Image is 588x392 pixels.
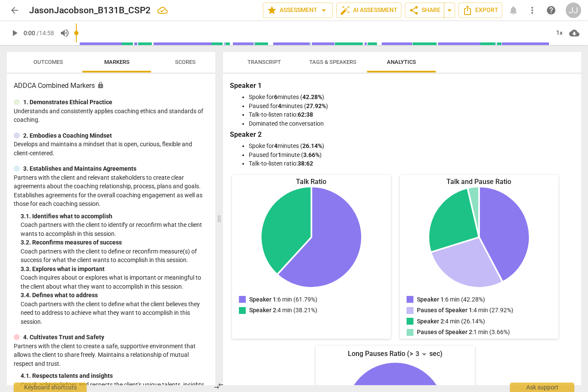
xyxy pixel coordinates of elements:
[417,317,485,326] p: : 4 min (26.14%)
[247,59,281,65] span: Transcript
[417,318,444,325] span: Speaker 2
[41,12,56,18] span: xTiles
[249,295,317,304] p: : 6 min (61.79%)
[39,85,67,92] span: Clip a block
[510,383,574,392] div: Ask support
[25,82,157,96] button: Clip a block
[21,273,208,291] p: Coach inquires about or explores what is important or meaningful to the client about what they wa...
[417,295,485,304] p: : 6 min (42.28%)
[39,72,115,78] span: Clip a selection (Select text first)
[33,59,63,65] span: Outcomes
[230,130,262,139] b: Speaker 2
[409,5,419,15] span: share
[249,110,573,119] li: Talk-to-listen ratio:
[104,59,130,65] span: Markers
[14,173,208,208] p: Partners with the client and relevant stakeholders to create clear agreements about the coaching ...
[21,300,208,326] p: Coach partners with the client to define what the client believes they need to address to achieve...
[249,93,573,102] li: Spoke for minutes ( )
[21,212,208,221] div: 3. 1. Identifies what to accomplish
[29,5,151,16] h2: JasonJacobson_B131B_CSP2
[387,59,416,65] span: Analytics
[25,54,157,68] button: Clip a bookmark
[24,30,35,36] span: 0:00
[21,336,155,346] div: Destination
[21,247,208,265] p: Coach partners with the client to define or reconfirm measure(s) of success for what the client w...
[97,81,104,89] span: Assessment is enabled for this document. The competency model is locked and follows the assessmen...
[249,306,317,315] p: : 4 min (38.21%)
[551,26,567,40] div: 1x
[417,296,444,303] span: Speaker 1
[417,307,472,314] span: Pauses of Speaker 1
[249,119,573,128] li: Dominated the conversation
[400,177,558,187] div: Talk and Pause Ratio
[249,151,573,160] li: Paused for minute ( )
[21,291,208,300] div: 3. 4. Defines what to address
[249,296,276,303] span: Speaker 1
[417,329,472,335] span: Pauses of Speaker 2
[340,5,398,15] span: AI Assessment
[14,81,208,91] h3: ADDCA Combined Markers
[35,347,64,358] span: Inbox Panel
[306,103,326,109] b: 27.92%
[39,99,78,106] span: Clip a screenshot
[23,164,136,173] p: 3. Establishes and Maintains Agreements
[249,159,573,168] li: Talk-to-listen ratio:
[263,3,333,18] button: Assessment
[267,5,329,15] span: Assessment
[232,177,391,187] div: Talk Ratio
[25,68,157,82] button: Clip a selection (Select text first)
[309,59,356,65] span: Tags & Speakers
[60,28,70,38] span: volume_up
[413,347,429,361] div: 3
[316,347,474,361] div: Long Pauses Ratio (> sec)
[39,58,78,65] span: Clip a bookmark
[14,342,208,368] p: Partners with the client to create a safe, supportive environment that allows the client to share...
[21,265,208,274] div: 3. 3. Explores what is important
[7,25,22,41] button: Play
[14,140,208,157] p: Develops and maintains a mindset that is open, curious, flexible and client-centered.
[267,5,277,15] span: star
[302,142,322,149] b: 26.14%
[104,121,150,131] span: Clear all and close
[278,151,281,158] b: 1
[340,5,350,15] span: auto_fix_high
[409,5,440,15] span: Share
[57,25,72,41] button: Volume
[569,28,579,38] span: cloud_download
[22,37,160,54] input: Untitled
[9,5,20,15] span: arrow_back
[527,5,537,15] span: more_vert
[23,131,112,140] p: 2. Embodies a Coaching Mindset
[417,306,513,315] p: : 4 min (27.92%)
[230,81,262,90] b: Speaker 1
[21,371,208,380] div: 4. 1. Respects talents and insights
[21,220,208,238] p: Coach partners with the client to identify or reconfirm what the client wants to accomplish in th...
[249,142,573,151] li: Spoke for minutes ( )
[319,5,329,15] span: arrow_drop_down
[249,307,276,314] span: Speaker 2
[14,107,208,124] p: Understands and consistently applies coaching ethics and standards of coaching.
[157,5,168,15] div: All changes saved
[214,381,224,391] span: compare_arrows
[462,5,498,15] span: Export
[278,103,281,109] b: 4
[25,96,157,109] button: Clip a screenshot
[14,383,87,392] div: Keyboard shortcuts
[566,3,581,18] button: JJ
[23,98,112,107] p: 1. Demonstrates Ethical Practice
[405,3,444,18] button: Share
[36,30,54,36] span: / 14:58
[417,328,510,337] p: : 1 min (3.66%)
[298,160,313,167] b: 38:62
[543,3,559,18] a: Help
[302,93,322,100] b: 42.28%
[444,5,455,15] span: arrow_drop_down
[274,93,277,100] b: 6
[9,28,20,38] span: play_arrow
[175,59,196,65] span: Scores
[274,142,277,149] b: 4
[303,151,320,158] b: 3.66%
[298,111,313,118] b: 62:38
[444,3,455,18] button: Sharing summary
